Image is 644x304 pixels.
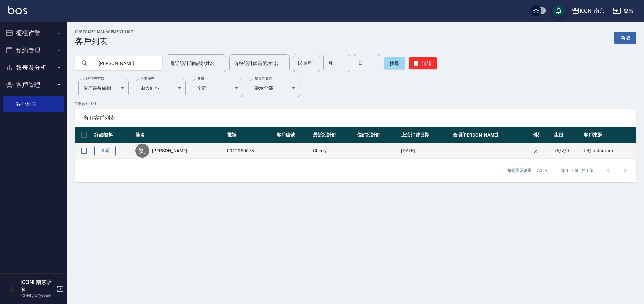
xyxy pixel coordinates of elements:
[133,127,225,143] th: 姓名
[83,115,628,121] span: 所有客戶列表
[3,59,64,76] button: 報表及分析
[409,57,437,69] button: 清除
[399,127,451,143] th: 上次消費日期
[94,54,157,72] input: 搜尋關鍵字
[552,127,582,143] th: 生日
[93,127,133,143] th: 詳細資料
[78,79,129,97] div: 依序最後編輯時間
[8,6,27,14] img: Logo
[3,42,64,59] button: 預約管理
[3,24,64,42] button: 櫃檯作業
[75,30,133,34] h2: Customer Management List
[275,127,311,143] th: 客戶編號
[193,79,243,97] div: 全部
[582,143,636,159] td: FB/Instagram
[507,167,532,174] p: 每頁顯示數量
[20,293,55,299] p: ICONI店家預約表
[197,76,204,81] label: 會員
[136,79,186,97] div: 由大到小
[580,7,605,15] div: ICONI 南京
[75,101,636,107] p: 1 筆資料, 1 / 1
[94,146,116,156] a: 查看
[582,127,636,143] th: 客戶來源
[532,127,552,143] th: 性別
[75,37,133,46] h3: 客戶列表
[3,76,64,94] button: 客戶管理
[552,143,582,159] td: 76/7/9
[225,143,275,159] td: 0912050673
[399,143,451,159] td: [DATE]
[83,76,104,81] label: 顧客排序方式
[225,127,275,143] th: 電話
[140,76,154,81] label: 呈現順序
[534,161,550,180] div: 50
[5,282,19,296] img: Person
[254,76,272,81] label: 黑名單篩選
[561,167,594,174] p: 第 1–1 筆 共 1 筆
[152,147,187,154] a: [PERSON_NAME]
[451,127,531,143] th: 會員[PERSON_NAME]
[384,57,405,69] button: 搜尋
[311,127,355,143] th: 最近設計師
[20,279,55,293] h5: ICONI 南京店家
[250,79,300,97] div: 顯示全部
[552,4,566,17] button: save
[135,144,149,158] div: 劉
[3,96,64,112] a: 客戶列表
[569,4,608,18] button: ICONI 南京
[532,143,552,159] td: 女
[610,5,636,17] button: 登出
[614,32,636,44] a: 新增
[311,143,355,159] td: Cherry
[355,127,399,143] th: 偏好設計師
